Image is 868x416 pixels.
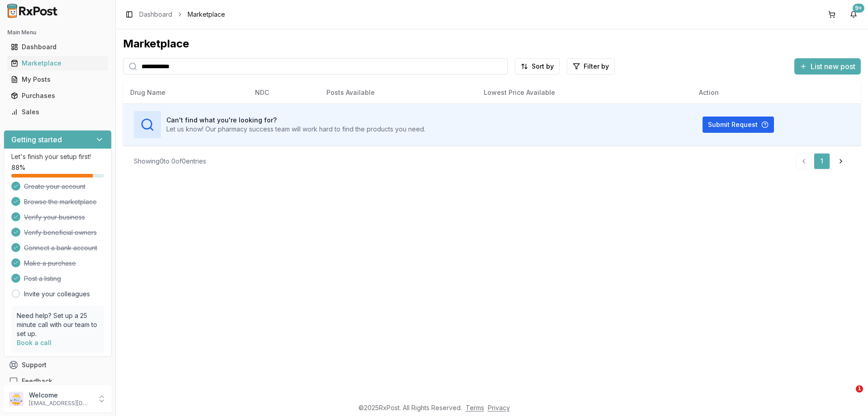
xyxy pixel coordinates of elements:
button: Support [4,357,112,373]
p: Let us know! Our pharmacy success team will work hard to find the products you need. [166,125,425,134]
button: Sales [4,105,112,119]
a: Privacy [488,404,510,411]
button: Feedback [4,373,112,389]
h2: Main Menu [7,29,108,36]
a: Sales [7,104,108,120]
div: Marketplace [11,59,104,68]
div: My Posts [11,75,104,84]
a: Dashboard [139,10,172,19]
span: List new post [811,61,855,72]
th: NDC [248,82,319,103]
span: 1 [856,385,863,393]
a: Marketplace [7,55,108,71]
a: My Posts [7,71,108,88]
a: Purchases [7,88,108,104]
button: List new post [794,58,861,75]
a: Terms [466,404,484,411]
p: Welcome [29,391,92,400]
div: 9+ [853,4,864,13]
button: Filter by [567,58,615,75]
span: Verify your business [24,213,85,222]
th: Drug Name [123,82,248,103]
span: Make a purchase [24,259,76,268]
th: Posts Available [319,82,476,103]
div: Dashboard [11,42,104,51]
a: Go to next page [832,153,850,169]
p: [EMAIL_ADDRESS][DOMAIN_NAME] [29,400,92,407]
button: Marketplace [4,56,112,70]
h3: Can't find what you're looking for? [166,116,425,125]
button: Sort by [515,58,560,75]
span: Marketplace [188,10,225,19]
a: Invite your colleagues [24,290,90,299]
p: Let's finish your setup first! [11,152,104,161]
button: My Posts [4,72,112,87]
span: Connect a bank account [24,243,97,252]
iframe: Intercom live chat [837,385,859,407]
span: Browse the marketplace [24,197,97,206]
div: Purchases [11,91,104,100]
th: Action [692,82,861,103]
span: 88 % [11,163,25,172]
div: Marketplace [123,37,861,51]
th: Lowest Price Available [476,82,692,103]
button: Dashboard [4,40,112,54]
img: User avatar [9,392,24,406]
span: Sort by [532,62,554,71]
span: Filter by [584,62,609,71]
p: Need help? Set up a 25 minute call with our team to set up. [17,311,99,338]
nav: breadcrumb [139,10,225,19]
span: Feedback [22,377,52,386]
nav: pagination [796,153,850,169]
span: Create your account [24,182,85,191]
button: Purchases [4,89,112,103]
button: 9+ [846,7,861,22]
button: Submit Request [703,117,774,133]
div: Showing 0 to 0 of 0 entries [134,157,206,166]
span: Verify beneficial owners [24,228,97,237]
div: Sales [11,108,104,117]
span: Post a listing [24,274,61,283]
a: List new post [794,63,861,72]
a: 1 [814,153,830,169]
img: RxPost Logo [4,4,61,18]
a: Book a call [17,339,52,346]
a: Dashboard [7,39,108,55]
h3: Getting started [11,134,62,145]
